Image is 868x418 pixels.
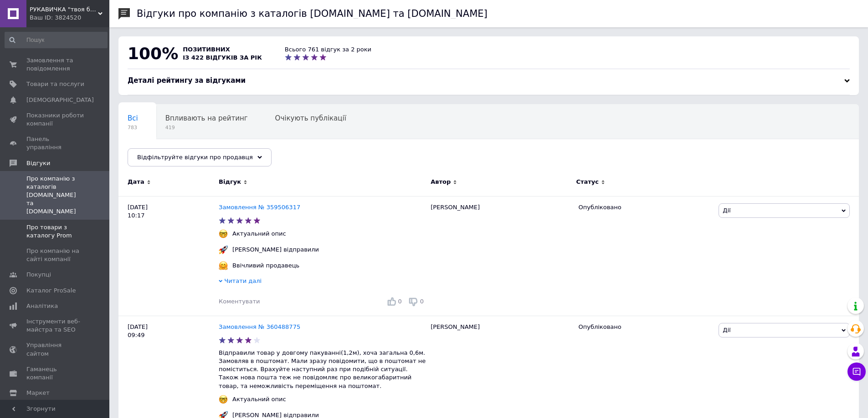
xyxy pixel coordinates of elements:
span: Автор [431,178,451,186]
div: [PERSON_NAME] [426,196,574,316]
span: Дії [723,207,730,214]
span: Дата [128,178,144,186]
div: Коментувати [219,297,260,306]
span: Очікують публікації [275,114,346,122]
span: Каталог ProSale [26,287,76,295]
div: Ввічливий продавець [230,262,302,270]
span: Покупці [26,271,51,279]
span: Деталі рейтингу за відгуками [128,76,246,85]
div: [DATE] 10:17 [118,196,219,316]
span: Про товари з каталогу Prom [26,223,84,240]
div: Читати далі [219,277,426,287]
span: Панель управління [26,135,84,151]
div: Всього 761 відгук за 2 роки [285,45,371,54]
span: Опубліковані без комен... [128,149,220,157]
span: 0 [398,298,402,305]
h1: Відгуки про компанію з каталогів [DOMAIN_NAME] та [DOMAIN_NAME] [137,8,488,19]
span: Відгуки [26,159,50,167]
span: Про компанію з каталогів [DOMAIN_NAME] та [DOMAIN_NAME] [26,175,84,216]
a: Замовлення № 359506317 [219,204,300,211]
span: Читати далі [224,277,262,284]
span: Показники роботи компанії [26,111,84,128]
span: Відфільтруйте відгуки про продавця [137,154,253,161]
img: :hugging_face: [219,261,228,270]
div: Актуальний опис [230,230,288,238]
span: Відгук [219,178,241,186]
span: Всі [128,114,138,122]
span: Маркет [26,389,50,397]
span: 0 [420,298,424,305]
span: 100% [128,44,178,63]
img: :nerd_face: [219,229,228,238]
button: Чат з покупцем [847,363,866,381]
span: Управління сайтом [26,341,84,358]
span: Аналітика [26,302,58,310]
span: РУКАВИЧКА "твоя будівельна скарбничка" [30,5,98,14]
span: 419 [165,124,248,131]
a: Замовлення № 360488775 [219,323,300,330]
span: Товари та послуги [26,80,84,88]
div: Актуальний опис [230,395,288,403]
div: Опубліковано [578,323,712,331]
span: Гаманець компанії [26,365,84,382]
img: :rocket: [219,245,228,254]
div: Деталі рейтингу за відгуками [128,76,850,86]
div: Опубліковано [578,203,712,212]
div: [PERSON_NAME] відправили [230,246,321,254]
span: Дії [723,327,730,333]
p: Відправили товар у довгому пакуванні(1,2м), хоча загальна 0,6м. Замовляв в поштомат. Мали зразу п... [219,349,426,390]
span: із 422 відгуків за рік [183,54,262,61]
img: :nerd_face: [219,395,228,404]
span: Інструменти веб-майстра та SEO [26,317,84,334]
div: Ваш ID: 3824520 [30,14,109,22]
div: Опубліковані без коментаря [118,139,238,174]
span: Замовлення та повідомлення [26,56,84,73]
span: позитивних [183,46,230,53]
span: [DEMOGRAPHIC_DATA] [26,96,94,104]
span: Коментувати [219,298,260,305]
input: Пошук [5,32,108,48]
span: Про компанію на сайті компанії [26,247,84,263]
span: Впливають на рейтинг [165,114,248,122]
span: Статус [576,178,599,186]
span: 783 [128,124,138,131]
